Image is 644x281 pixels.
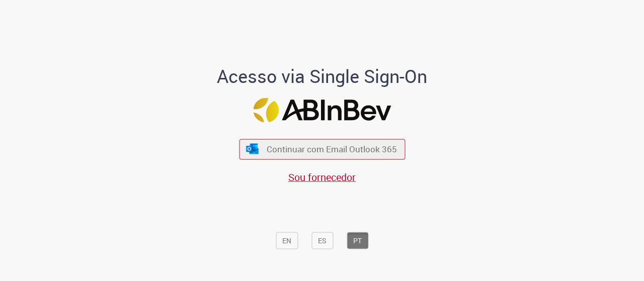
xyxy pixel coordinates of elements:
[347,232,368,249] button: PT
[311,232,333,249] button: ES
[183,66,462,86] h1: Acesso via Single Sign-On
[239,139,405,159] button: ícone Azure/Microsoft 360 Continuar com Email Outlook 365
[246,144,260,154] img: ícone Azure/Microsoft 360
[288,170,356,183] a: Sou fornecedor
[267,143,397,155] span: Continuar com Email Outlook 365
[253,98,391,123] img: Logo ABInBev
[276,232,298,249] button: EN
